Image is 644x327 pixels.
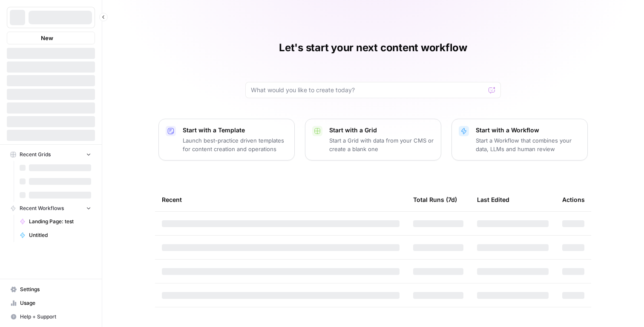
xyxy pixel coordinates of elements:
[329,136,434,153] p: Start a Grid with data from your CMS or create a blank one
[20,204,64,212] span: Recent Workflows
[29,218,91,225] span: Landing Page: test
[158,119,295,161] button: Start with a TemplateLaunch best-practice driven templates for content creation and operations
[29,231,91,239] span: Untitled
[305,119,441,161] button: Start with a GridStart a Grid with data from your CMS or create a blank one
[279,41,467,55] h1: Let's start your next content workflow
[7,283,95,296] a: Settings
[183,126,287,134] p: Start with a Template
[7,296,95,310] a: Usage
[476,126,581,134] p: Start with a Workflow
[413,188,457,211] div: Total Runs (7d)
[7,202,95,215] button: Recent Workflows
[16,228,95,242] a: Untitled
[451,119,588,161] button: Start with a WorkflowStart a Workflow that combines your data, LLMs and human review
[251,86,485,94] input: What would you like to create today?
[476,136,581,153] p: Start a Workflow that combines your data, LLMs and human review
[20,151,51,158] span: Recent Grids
[562,188,585,211] div: Actions
[7,148,95,161] button: Recent Grids
[16,215,95,228] a: Landing Page: test
[477,188,509,211] div: Last Edited
[20,313,91,321] span: Help + Support
[20,286,91,293] span: Settings
[7,32,95,44] button: New
[41,34,53,42] span: New
[183,136,287,153] p: Launch best-practice driven templates for content creation and operations
[20,299,91,307] span: Usage
[162,188,400,211] div: Recent
[329,126,434,134] p: Start with a Grid
[7,310,95,324] button: Help + Support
